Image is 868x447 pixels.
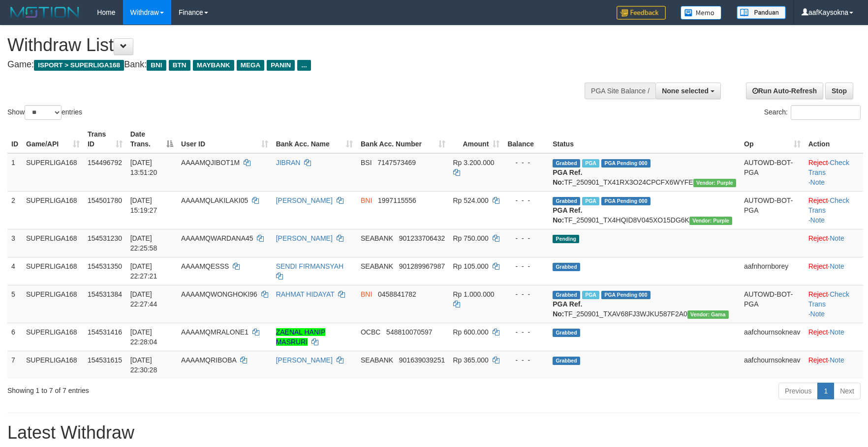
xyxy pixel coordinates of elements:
[830,356,844,364] a: Note
[88,234,122,242] span: 154531230
[361,234,393,242] span: SEABANK
[7,35,569,55] h1: Withdraw List
[181,159,240,167] span: AAAAMQJIBOT1M
[88,196,122,204] span: 154501780
[22,285,84,323] td: SUPERLIGA168
[177,125,272,153] th: User ID: activate to sort column ascending
[7,351,22,379] td: 7
[22,153,84,192] td: SUPERLIGA168
[655,83,721,99] button: None selected
[740,351,805,379] td: aafchournsokneav
[378,290,416,298] span: Copy 0458841782 to clipboard
[740,257,805,285] td: aafnhornborey
[825,83,853,99] a: Stop
[453,356,489,364] span: Rp 365.000
[88,290,122,298] span: 154531384
[181,234,253,242] span: AAAAMQWARDANA45
[553,357,580,365] span: Grabbed
[276,159,301,167] a: JIBRAN
[507,158,545,168] div: - - -
[453,290,495,298] span: Rp 1.000.000
[276,290,335,298] a: RAHMAT HIDAYAT
[810,178,825,186] a: Note
[22,125,84,153] th: Game/API: activate to sort column ascending
[808,328,828,336] a: Reject
[805,125,863,153] th: Action
[7,60,569,70] h4: Game: Bank:
[817,383,834,399] a: 1
[662,87,709,95] span: None selected
[88,356,122,364] span: 154531615
[399,262,445,270] span: Copy 901289967987 to clipboard
[507,233,545,243] div: - - -
[582,291,599,299] span: Marked by aafheankoy
[357,125,449,153] th: Bank Acc. Number: activate to sort column ascending
[297,60,310,71] span: ...
[601,197,651,205] span: PGA Pending
[553,291,580,299] span: Grabbed
[276,234,333,242] a: [PERSON_NAME]
[130,196,157,214] span: [DATE] 15:19:27
[181,196,248,204] span: AAAAMQLAKILAKI05
[553,263,580,271] span: Grabbed
[553,159,580,168] span: Grabbed
[617,6,666,20] img: Feedback.jpg
[272,125,357,153] th: Bank Acc. Name: activate to sort column ascending
[808,159,849,176] a: Check Trans
[22,191,84,229] td: SUPERLIGA168
[830,328,844,336] a: Note
[181,262,229,270] span: AAAAMQESSS
[805,257,863,285] td: ·
[267,60,295,71] span: PANIN
[147,60,166,71] span: BNI
[693,179,736,187] span: Vendor URL: https://trx4.1velocity.biz
[7,105,82,120] label: Show entries
[399,356,445,364] span: Copy 901639039251 to clipboard
[22,351,84,379] td: SUPERLIGA168
[7,423,861,443] h1: Latest Withdraw
[808,290,828,298] a: Reject
[507,355,545,365] div: - - -
[582,197,599,205] span: Marked by aafsoycanthlai
[805,153,863,192] td: · ·
[7,323,22,351] td: 6
[169,60,190,71] span: BTN
[22,229,84,257] td: SUPERLIGA168
[810,310,825,318] a: Note
[805,323,863,351] td: ·
[553,300,582,318] b: PGA Ref. No:
[130,262,157,280] span: [DATE] 22:27:21
[453,262,489,270] span: Rp 105.000
[808,262,828,270] a: Reject
[681,6,722,20] img: Button%20Memo.svg
[549,285,740,323] td: TF_250901_TXAV68FJ3WJKU587F2A0
[453,234,489,242] span: Rp 750.000
[808,196,828,204] a: Reject
[764,105,861,120] label: Search:
[130,290,157,308] span: [DATE] 22:27:44
[808,196,849,214] a: Check Trans
[582,159,599,168] span: Marked by aafsoumeymey
[449,125,504,153] th: Amount: activate to sort column ascending
[276,196,333,204] a: [PERSON_NAME]
[553,168,582,186] b: PGA Ref. No:
[507,196,545,205] div: - - -
[7,191,22,229] td: 2
[810,216,825,224] a: Note
[740,125,805,153] th: Op: activate to sort column ascending
[276,262,343,270] a: SENDI FIRMANSYAH
[805,191,863,229] td: · ·
[601,159,651,168] span: PGA Pending
[276,356,333,364] a: [PERSON_NAME]
[740,323,805,351] td: aafchournsokneav
[361,328,380,336] span: OCBC
[361,196,372,204] span: BNI
[740,285,805,323] td: AUTOWD-BOT-PGA
[808,159,828,167] a: Reject
[361,290,372,298] span: BNI
[7,5,82,20] img: MOTION_logo.png
[88,328,122,336] span: 154531416
[834,383,861,399] a: Next
[399,234,445,242] span: Copy 901233706432 to clipboard
[553,329,580,337] span: Grabbed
